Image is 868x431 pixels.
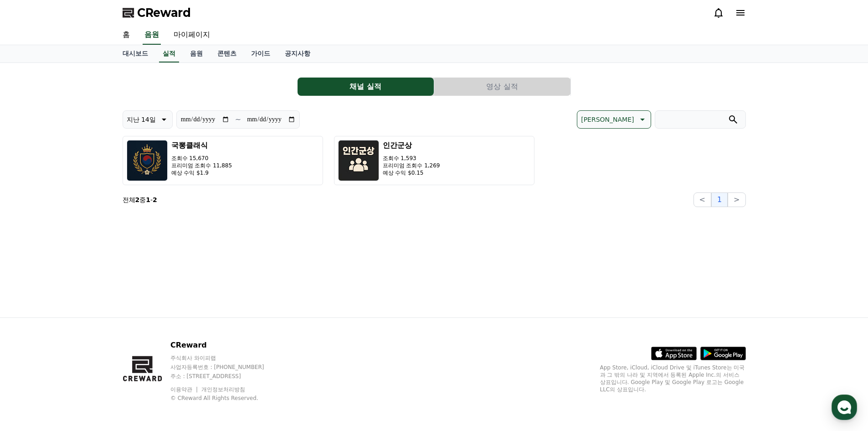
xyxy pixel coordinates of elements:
a: 개인정보처리방침 [201,386,245,393]
p: 프리미엄 조회수 1,269 [383,162,440,169]
a: 음원 [143,26,161,45]
button: 영상 실적 [434,78,570,96]
img: 국뽕클래식 [127,140,168,181]
button: < [693,192,711,207]
a: 마이페이지 [166,26,217,45]
a: 홈 [3,289,60,312]
p: 예상 수익 $1.9 [171,169,232,177]
button: > [728,192,745,207]
a: 콘텐츠 [210,45,244,62]
p: [PERSON_NAME] [581,113,634,126]
span: 대화 [83,303,94,311]
p: 지난 14일 [127,113,156,126]
a: 대시보드 [115,45,155,62]
span: 홈 [29,303,34,310]
p: 조회수 1,593 [383,155,440,162]
p: 주식회사 와이피랩 [170,354,282,362]
p: © CReward All Rights Reserved. [170,395,282,402]
p: App Store, iCloud, iCloud Drive 및 iTunes Store는 미국과 그 밖의 나라 및 지역에서 등록된 Apple Inc.의 서비스 상표입니다. Goo... [600,364,746,393]
a: 설정 [118,289,175,312]
a: 실적 [159,45,179,62]
p: 예상 수익 $0.15 [383,169,440,177]
a: 홈 [115,26,137,45]
strong: 1 [146,196,150,203]
button: 국뽕클래식 조회수 15,670 프리미엄 조회수 11,885 예상 수익 $1.9 [123,136,323,185]
p: 조회수 15,670 [171,155,232,162]
p: CReward [170,340,282,351]
h3: 인간군상 [383,140,440,151]
button: 인간군상 조회수 1,593 프리미엄 조회수 1,269 예상 수익 $0.15 [334,136,534,185]
span: 설정 [141,303,152,310]
strong: 2 [153,196,157,203]
img: 인간군상 [338,140,379,181]
button: [PERSON_NAME] [577,110,651,129]
p: 주소 : [STREET_ADDRESS] [170,373,282,380]
a: 음원 [183,45,210,62]
p: 사업자등록번호 : [PHONE_NUMBER] [170,363,282,371]
p: 전체 중 - [123,195,157,204]
span: CReward [137,5,191,20]
a: 대화 [60,289,118,312]
p: ~ [235,114,241,125]
a: 가이드 [244,45,277,62]
strong: 2 [135,196,140,203]
a: CReward [123,5,191,20]
a: 영상 실적 [434,78,571,96]
button: 지난 14일 [123,110,173,129]
button: 채널 실적 [298,78,434,96]
a: 이용약관 [170,386,199,393]
button: 1 [711,192,728,207]
p: 프리미엄 조회수 11,885 [171,162,232,169]
a: 공지사항 [277,45,318,62]
h3: 국뽕클래식 [171,140,232,151]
